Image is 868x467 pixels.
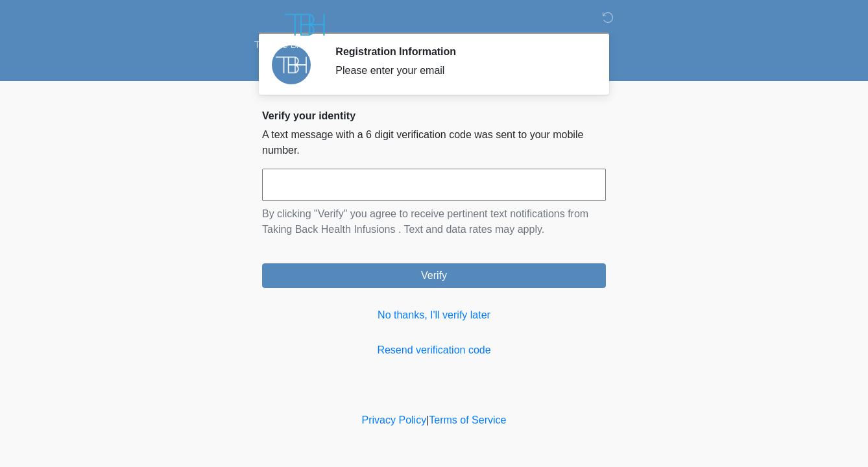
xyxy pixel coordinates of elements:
a: Terms of Service [429,414,506,425]
a: | [426,414,429,425]
a: Privacy Policy [362,414,427,425]
a: No thanks, I'll verify later [262,307,606,323]
img: Agent Avatar [272,45,311,84]
p: A text message with a 6 digit verification code was sent to your mobile number. [262,127,606,158]
button: Verify [262,263,606,288]
a: Resend verification code [262,342,606,358]
p: By clicking "Verify" you agree to receive pertinent text notifications from Taking Back Health In... [262,206,606,237]
h2: Verify your identity [262,110,606,122]
img: Taking Back Health Infusions Logo [249,10,360,53]
div: Please enter your email [335,63,586,78]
